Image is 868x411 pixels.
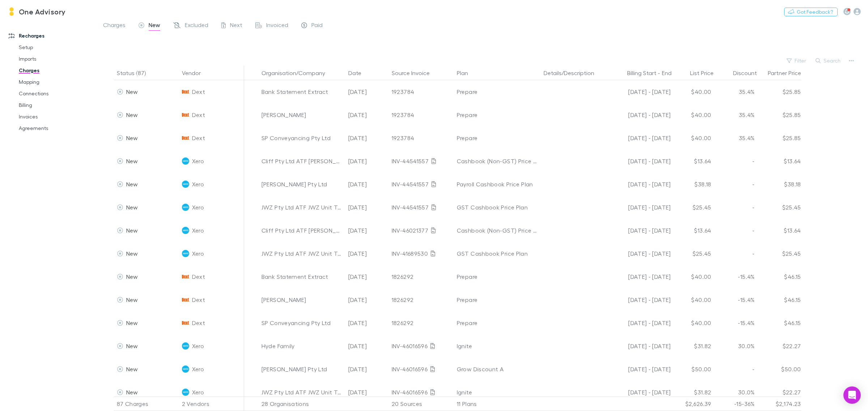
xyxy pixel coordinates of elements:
div: $25.85 [758,80,801,103]
div: [DATE] - [DATE] [609,103,671,126]
button: Organisation/Company [261,66,334,80]
div: Prepare [457,265,538,288]
div: [DATE] [345,126,389,150]
div: [DATE] [345,381,389,404]
div: 35.4% [714,126,758,150]
div: $40.00 [671,288,714,311]
div: - [714,242,758,265]
span: Paid [311,21,323,31]
div: $25.85 [758,103,801,126]
button: List Price [690,66,722,80]
div: [DATE] - [DATE] [609,288,671,311]
img: Dext's Logo [182,111,189,118]
div: $22.27 [758,334,801,358]
span: New [126,319,138,326]
span: Dext [192,265,205,288]
div: 35.4% [714,103,758,126]
span: Charges [103,21,125,31]
div: [PERSON_NAME] [261,288,342,311]
div: Payroll Cashbook Price Plan [457,173,538,196]
div: JWZ Pty Ltd ATF JWZ Unit Trust [261,196,342,219]
a: Setup [12,42,102,53]
div: $22.27 [758,381,801,404]
div: Ignite [457,381,538,404]
div: SP Conveyancing Pty Ltd [261,126,342,150]
div: $25.45 [671,242,714,265]
div: $40.00 [671,311,714,334]
a: Connections [12,88,102,99]
div: 1826292 [392,311,451,334]
span: Xero [192,196,204,219]
div: $13.64 [671,150,714,173]
div: [DATE] [345,288,389,311]
div: Cashbook (Non-GST) Price Plan [457,150,538,173]
div: -15.4% [714,311,758,334]
div: $46.15 [758,311,801,334]
span: Dext [192,103,205,126]
div: [DATE] [345,103,389,126]
div: 1826292 [392,288,451,311]
div: 20 Sources [389,397,454,411]
div: INV-46016596 [392,358,451,381]
div: $40.00 [671,103,714,126]
span: Xero [192,150,204,173]
div: - [714,219,758,242]
div: [DATE] - [DATE] [609,381,671,404]
img: Xero's Logo [182,342,189,350]
span: Dext [192,288,205,311]
div: 11 Plans [454,397,541,411]
a: Invoices [12,111,102,122]
div: Prepare [457,80,538,103]
span: Dext [192,126,205,150]
div: INV-46016596 [392,334,451,358]
span: New [126,88,138,95]
div: [DATE] - [DATE] [609,265,671,288]
div: - [609,66,679,80]
div: $13.64 [758,219,801,242]
div: -15.4% [714,288,758,311]
span: Next [230,21,242,31]
div: [DATE] [345,173,389,196]
a: Imports [12,53,102,65]
div: [PERSON_NAME] [261,103,342,126]
div: [DATE] - [DATE] [609,242,671,265]
img: Xero's Logo [182,389,189,396]
div: [DATE] - [DATE] [609,173,671,196]
div: [DATE] - [DATE] [609,219,671,242]
button: Date [348,66,370,80]
span: New [126,157,138,164]
span: Xero [192,381,204,404]
button: Search [812,56,845,65]
div: Prepare [457,126,538,150]
span: New [126,134,138,141]
div: [DATE] - [DATE] [609,311,671,334]
div: [DATE] - [DATE] [609,334,671,358]
button: Partner Price [768,66,810,80]
div: $31.82 [671,334,714,358]
span: New [126,181,138,187]
div: INV-46021377 [392,219,451,242]
div: Bank Statement Extract [261,80,342,103]
div: Hyde Family [261,334,342,358]
div: $40.00 [671,265,714,288]
img: Dext's Logo [182,296,189,303]
button: Billing Start [627,66,656,80]
div: $13.64 [671,219,714,242]
img: Dext's Logo [182,273,189,280]
span: New [126,365,138,372]
div: 35.4% [714,80,758,103]
div: [DATE] [345,311,389,334]
div: $46.15 [758,265,801,288]
div: 87 Charges [114,397,179,411]
span: New [126,204,138,211]
span: New [126,273,138,280]
span: Xero [192,173,204,196]
img: Xero's Logo [182,250,189,257]
button: End [662,66,672,80]
span: New [126,296,138,303]
div: $40.00 [671,80,714,103]
div: INV-46016596 [392,381,451,404]
span: New [126,111,138,118]
div: - [714,358,758,381]
a: One Advisory [3,3,70,20]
